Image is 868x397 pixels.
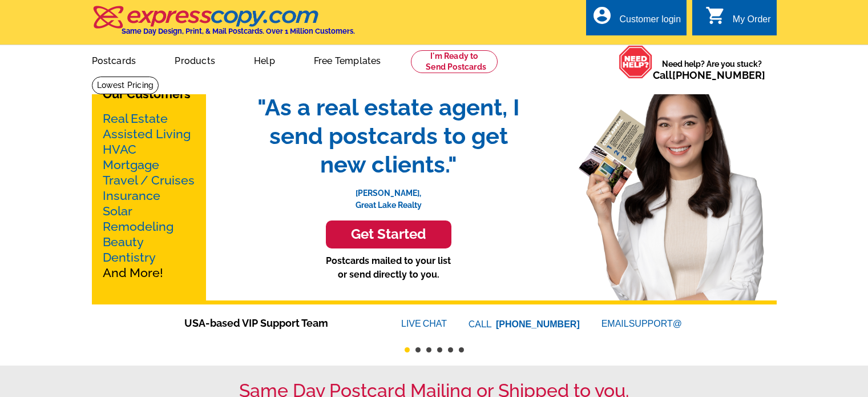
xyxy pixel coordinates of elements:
a: Assisted Living [103,127,191,141]
a: Free Templates [296,46,399,73]
p: [PERSON_NAME], Great Lake Realty [246,179,531,211]
i: account_circle [592,5,612,26]
a: Products [156,46,233,73]
a: account_circle Customer login [592,13,681,27]
button: 5 of 6 [448,347,453,352]
p: Postcards mailed to your list or send directly to you. [246,254,531,282]
a: LIVECHAT [401,319,447,328]
h3: Get Started [340,226,437,243]
a: Remodeling [103,219,173,234]
a: Same Day Design, Print, & Mail Postcards. Over 1 Million Customers. [92,14,355,35]
a: HVAC [103,142,136,157]
a: EMAILSUPPORT@ [601,319,684,328]
a: Postcards [74,46,155,73]
p: And More! [103,111,195,280]
span: Call [653,69,765,81]
div: Customer login [619,14,681,30]
a: Dentistry [103,250,156,264]
a: Real Estate [103,111,168,126]
a: Solar [103,204,132,218]
a: Insurance [103,189,160,203]
font: SUPPORT@ [629,317,684,331]
font: LIVE [401,317,423,331]
button: 4 of 6 [437,347,442,352]
img: help [619,45,653,79]
a: Get Started [246,220,531,248]
a: [PHONE_NUMBER] [672,69,765,81]
span: Need help? Are you stuck? [653,58,771,81]
a: shopping_cart My Order [705,13,771,27]
div: My Order [733,14,771,30]
button: 2 of 6 [415,347,421,352]
a: Help [236,46,293,73]
a: Mortgage [103,158,159,172]
span: "As a real estate agent, I send postcards to get new clients." [246,93,531,179]
button: 1 of 6 [405,347,410,352]
font: CALL [469,318,493,331]
h4: Same Day Design, Print, & Mail Postcards. Over 1 Million Customers. [122,27,355,35]
i: shopping_cart [705,5,726,26]
a: [PHONE_NUMBER] [496,319,580,329]
a: Travel / Cruises [103,173,195,187]
button: 3 of 6 [426,347,431,352]
span: USA-based VIP Support Team [184,315,367,331]
a: Beauty [103,235,144,249]
button: 6 of 6 [459,347,464,352]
